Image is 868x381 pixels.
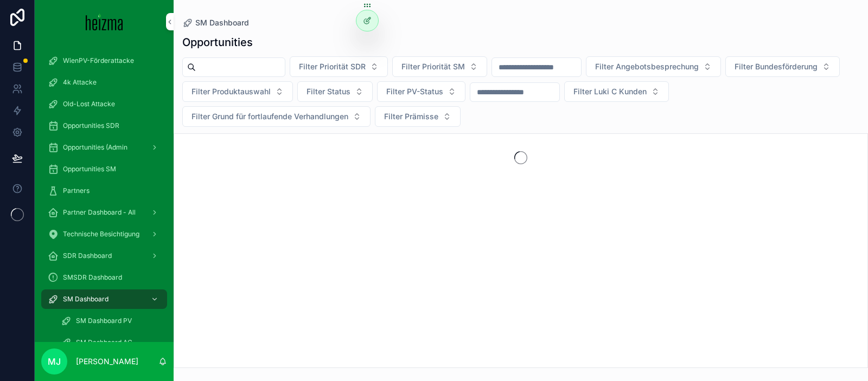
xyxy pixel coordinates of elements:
[76,356,138,367] p: [PERSON_NAME]
[401,61,465,72] span: Filter Priorität SM
[41,203,167,222] a: Partner Dashboard - All
[41,138,167,157] a: Opportunities (Admin
[384,111,438,122] span: Filter Prämisse
[63,143,127,152] span: Opportunities (Admin
[182,81,293,102] button: Select Button
[63,186,90,195] span: Partners
[63,295,108,303] span: SM Dashboard
[386,86,443,97] span: Filter PV-Status
[586,56,721,77] button: Select Button
[182,35,253,50] h1: Opportunities
[377,81,465,102] button: Select Button
[41,224,167,244] a: Technische Besichtigung
[735,61,818,72] span: Filter Bundesförderung
[54,333,167,352] a: SM Dashboard AC
[725,56,840,77] button: Select Button
[63,230,139,238] span: Technische Besichtigung
[35,43,174,342] div: scrollable content
[76,338,132,347] span: SM Dashboard AC
[41,73,167,92] a: 4k Attacke
[76,317,132,325] span: SM Dashboard PV
[375,106,461,127] button: Select Button
[41,94,167,114] a: Old-Lost Attacke
[54,311,167,331] a: SM Dashboard PV
[63,251,112,260] span: SDR Dashboard
[41,289,167,309] a: SM Dashboard
[182,17,249,28] a: SM Dashboard
[192,111,348,122] span: Filter Grund für fortlaufende Verhandlungen
[564,81,669,102] button: Select Button
[182,106,371,127] button: Select Button
[63,56,134,65] span: WienPV-Förderattacke
[595,61,699,72] span: Filter Angebotsbesprechung
[195,17,249,28] span: SM Dashboard
[63,121,119,130] span: Opportunities SDR
[63,273,122,282] span: SMSDR Dashboard
[392,56,487,77] button: Select Button
[41,246,167,266] a: SDR Dashboard
[297,81,373,102] button: Select Button
[41,181,167,201] a: Partners
[192,86,271,97] span: Filter Produktauswahl
[299,61,366,72] span: Filter Priorität SDR
[63,78,97,87] span: 4k Attacke
[41,116,167,135] a: Opportunities SDR
[41,268,167,287] a: SMSDR Dashboard
[63,208,136,217] span: Partner Dashboard - All
[290,56,388,77] button: Select Button
[41,51,167,70] a: WienPV-Förderattacke
[48,355,61,368] span: MJ
[573,86,647,97] span: Filter Luki C Kunden
[63,100,115,108] span: Old-Lost Attacke
[63,165,116,173] span: Opportunities SM
[86,13,123,30] img: App logo
[41,159,167,179] a: Opportunities SM
[307,86,350,97] span: Filter Status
